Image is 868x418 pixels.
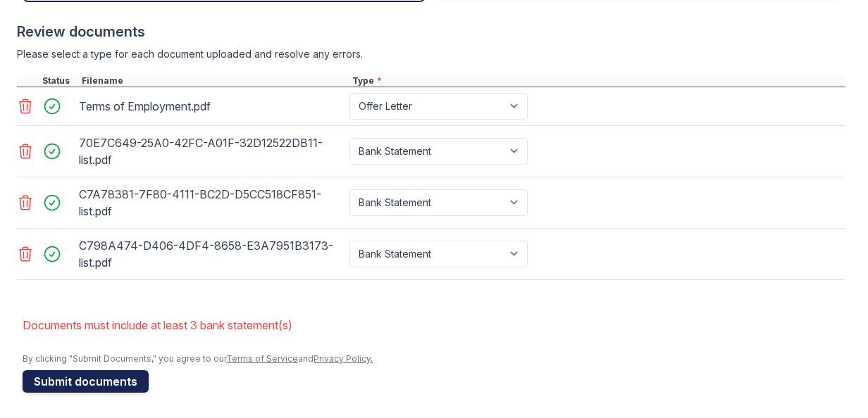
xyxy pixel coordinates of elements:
[79,132,344,171] div: 70E7C649-25A0-42FC-A01F-32D12522DB11-list.pdf
[79,183,344,222] div: C7A78381-7F80-4111-BC2D-D5CC518CF851-list.pdf
[17,47,845,61] div: Please select a type for each document uploaded and resolve any errors.
[17,22,845,42] div: Review documents
[23,353,845,365] div: By clicking "Submit Documents," you agree to our and
[23,370,149,393] button: Submit documents
[314,353,373,364] a: Privacy Policy.
[349,75,845,87] div: Type
[23,311,845,339] li: Documents must include at least 3 bank statement(s)
[39,75,79,87] div: Status
[79,95,344,118] div: Terms of Employment.pdf
[79,234,344,274] div: C798A474-D406-4DF4-8658-E3A7951B3173-list.pdf
[226,353,298,364] a: Terms of Service
[79,75,349,87] div: Filename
